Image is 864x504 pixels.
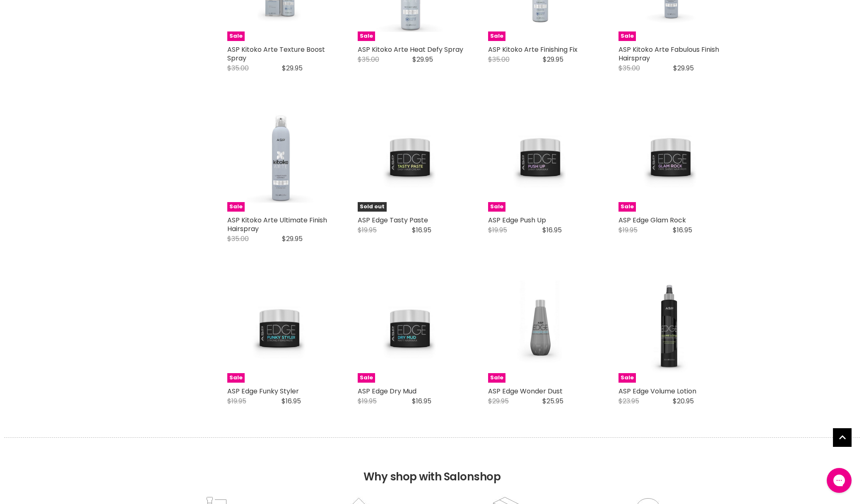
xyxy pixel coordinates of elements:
span: $16.95 [412,225,431,235]
span: $29.95 [412,55,433,64]
span: $16.95 [412,396,431,406]
a: ASP Edge Tasty Paste [358,215,428,225]
a: ASP Edge Wonder Dust [488,386,563,396]
a: ASP Kitoko Arte Heat Defy Spray [358,45,463,54]
img: ASP Edge Volume Lotion [619,277,724,383]
img: ASP Kitoko Arte Ultimate Finish Hairspray [245,106,315,212]
a: ASP Kitoko Arte Ultimate Finish Hairspray Sale [227,106,333,212]
span: Sale [227,202,245,212]
span: $35.00 [227,234,249,244]
span: $29.95 [282,63,303,73]
a: ASP Edge Tasty Paste Sold out [358,106,463,212]
span: $29.95 [673,63,694,73]
span: $25.95 [542,396,563,406]
a: ASP Edge Wonder Dust Sale [488,277,594,383]
span: $19.95 [488,225,507,235]
span: $35.00 [488,55,510,64]
span: $16.95 [673,225,692,235]
img: ASP Edge Glam Rock [619,106,724,212]
a: ASP Edge Funky Styler Sale [227,277,333,383]
span: Sale [488,202,505,212]
span: $29.95 [543,55,563,64]
img: ASP Edge Funky Styler [227,277,333,383]
a: ASP Edge Glam Rock Sale [619,106,724,212]
a: ASP Edge Volume Lotion [619,386,696,396]
span: Back to top [833,428,852,450]
span: $16.95 [282,396,301,406]
h2: Why shop with Salonshop [4,437,860,496]
img: ASP Edge Push Up [488,106,594,212]
img: ASP Edge Dry Mud [358,277,463,383]
span: $16.95 [542,225,562,235]
span: Sold out [358,202,387,212]
span: $19.95 [619,225,638,235]
span: Sale [227,31,245,41]
a: ASP Edge Push Up [488,215,546,225]
span: $35.00 [358,55,379,64]
a: ASP Edge Dry Mud [358,386,416,396]
a: ASP Edge Dry Mud Sale [358,277,463,383]
span: Sale [619,373,636,383]
img: ASP Edge Tasty Paste [358,106,463,212]
span: $29.95 [282,234,303,244]
span: $19.95 [358,225,377,235]
a: ASP Edge Funky Styler [227,386,299,396]
a: ASP Kitoko Arte Fabulous Finish Hairspray [619,45,719,63]
span: Sale [488,31,505,41]
a: ASP Edge Glam Rock [619,215,686,225]
span: Sale [227,373,245,383]
iframe: Gorgias live chat messenger [823,465,856,496]
span: $19.95 [227,396,246,406]
a: ASP Edge Push Up Sale [488,106,594,212]
span: Sale [358,373,375,383]
a: ASP Kitoko Arte Finishing Fix [488,45,578,54]
span: $35.00 [227,63,249,73]
span: $20.95 [673,396,694,406]
span: $19.95 [358,396,377,406]
span: $23.95 [619,396,639,406]
span: $29.95 [488,396,509,406]
a: ASP Edge Volume Lotion Sale [619,277,724,383]
a: Back to top [833,428,852,447]
span: Sale [619,202,636,212]
span: Sale [488,373,505,383]
span: Sale [358,31,375,41]
a: ASP Kitoko Arte Texture Boost Spray [227,45,325,63]
span: $35.00 [619,63,640,73]
span: Sale [619,31,636,41]
img: ASP Edge Wonder Dust [488,277,594,383]
a: ASP Kitoko Arte Ultimate Finish Hairspray [227,215,327,234]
